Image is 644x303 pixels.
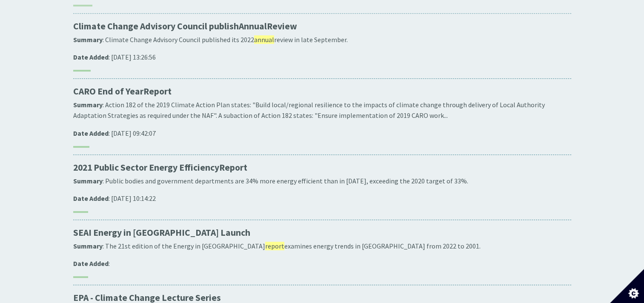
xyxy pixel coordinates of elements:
strong: Summary [73,100,103,109]
p: SEAI Energy in [GEOGRAPHIC_DATA] Launch [73,227,571,239]
p: Climate Change Advisory Council publish Review [73,20,571,32]
strong: Date Added [73,194,109,203]
p: : The 21st edition of the Energy in [GEOGRAPHIC_DATA] examines energy trends in [GEOGRAPHIC_DATA]... [73,241,571,252]
span: annual [254,35,274,44]
a: SEAI Energy in [GEOGRAPHIC_DATA] Launch Summary: The 21st edition of the Energy in [GEOGRAPHIC_DA... [73,227,571,278]
strong: Summary [73,35,103,44]
span: Annual [239,20,267,32]
strong: Date Added [73,259,109,268]
p: 2021 Public Sector Energy Efficiency [73,162,571,174]
p: : [DATE] 13:26:56 [73,52,571,63]
strong: Date Added [73,53,109,61]
p: : Action 182 of the 2019 Climate Action Plan states: "Build local/regional resilience to the impa... [73,100,571,121]
strong: Summary [73,242,103,250]
span: Report [219,162,247,173]
button: Set cookie preferences [610,269,644,303]
p: : Climate Change Advisory Council published its 2022 review in late September. [73,34,571,46]
p: : [DATE] 10:14:22 [73,193,571,204]
span: report [265,242,284,250]
strong: Date Added [73,129,109,137]
p: : Public bodies and government departments are 34% more energy efficient than in [DATE], exceedin... [73,176,571,187]
span: Report [143,86,172,97]
p: CARO End of Year [73,86,571,97]
a: Climate Change Advisory Council publishAnnualReview Summary: Climate Change Advisory Council publ... [73,20,571,71]
a: CARO End of YearReport Summary: Action 182 of the 2019 Climate Action Plan states: "Build local/r... [73,86,571,148]
strong: Summary [73,177,103,185]
p: : [DATE] 09:42:07 [73,128,571,139]
a: 2021 Public Sector Energy EfficiencyReport Summary: Public bodies and government departments are ... [73,162,571,213]
p: : [73,258,571,269]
